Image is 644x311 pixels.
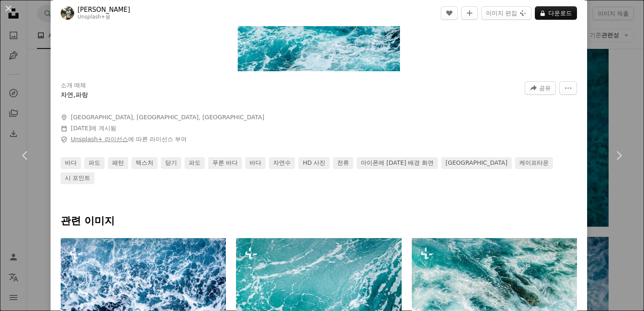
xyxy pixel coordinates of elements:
[71,125,91,131] time: 2023년 2월 6일 오후 3시 22분 24초 GMT+9
[185,157,205,169] a: 파도
[61,157,81,169] a: 바다
[61,289,226,297] a: 아쿠아마린 거친 바다 표면 상단 사진, 메시나 해협, 2023
[71,135,187,144] span: 에 따른 라이선스 부여
[71,136,128,142] a: Unsplash+ 라이선스
[61,214,577,228] h4: 관련 이미지
[481,6,531,20] button: 이미지 편집
[78,14,105,20] a: Unsplash+
[108,157,128,169] a: 패턴
[593,115,644,196] a: 다음
[131,157,158,169] a: 텍스처
[61,91,73,99] a: 자연
[515,157,553,169] a: 케이프타운
[161,157,181,169] a: 닫기
[441,157,512,169] a: [GEOGRAPHIC_DATA]
[539,82,551,94] span: 공유
[357,157,438,169] a: 아이폰에 [DATE] 배경 화면
[61,172,94,184] a: 시 포인트
[61,81,86,90] h3: 소개 매체
[412,289,577,296] a: 파도 위에서 서핑 보드를 타는 사람
[78,5,130,14] a: [PERSON_NAME]
[84,157,105,169] a: 파도
[535,6,577,20] button: 다운로드
[441,6,458,20] button: 좋아요
[73,91,75,99] span: ,
[75,91,88,99] a: 파랑
[525,81,556,95] button: 이 이미지 공유
[461,6,478,20] button: 컬렉션에 추가
[61,6,74,20] img: Rowen Smith의 프로필로 이동
[208,157,242,169] a: 푸른 바다
[78,14,130,21] div: 용
[559,81,577,95] button: 더 많은 작업
[333,157,353,169] a: 전류
[71,125,116,131] span: 에 게시됨
[71,113,264,122] span: [GEOGRAPHIC_DATA], [GEOGRAPHIC_DATA], [GEOGRAPHIC_DATA]
[245,157,266,169] a: 바다
[298,157,330,169] a: HD 사진
[269,157,295,169] a: 자연수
